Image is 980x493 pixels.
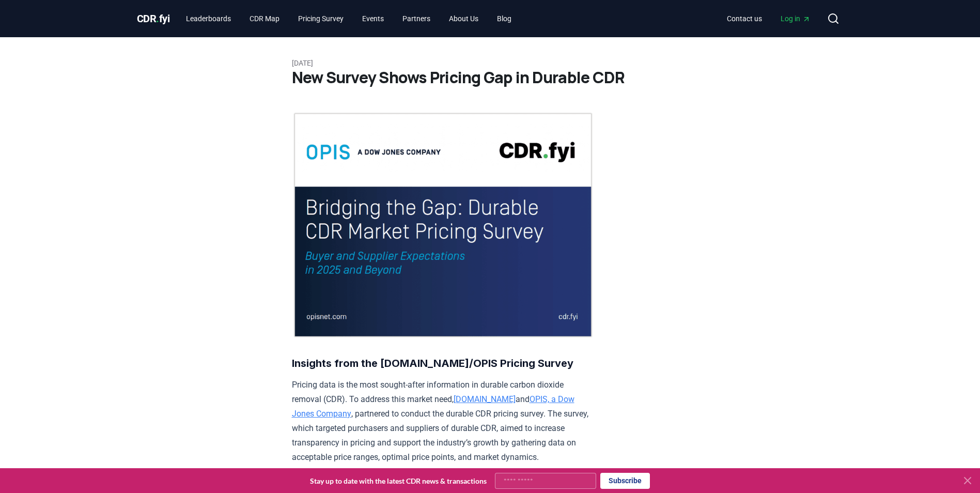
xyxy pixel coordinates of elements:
nav: Main [178,9,520,28]
a: CDR.fyi [137,11,170,26]
span: Log in [781,13,811,24]
a: OPIS, a Dow Jones Company [292,394,574,419]
nav: Main [719,9,819,28]
a: Events [354,9,392,28]
a: Pricing Survey [290,9,352,28]
strong: Insights from the [DOMAIN_NAME]/OPIS Pricing Survey [292,357,573,369]
h1: New Survey Shows Pricing Gap in Durable CDR [292,68,689,87]
span: . [156,12,159,25]
a: Log in [772,9,819,28]
a: Partners [394,9,439,28]
p: Pricing data is the most sought-after information in durable carbon dioxide removal (CDR). To add... [292,378,594,465]
p: [DATE] [292,58,689,68]
img: blog post image [292,112,594,338]
a: [DOMAIN_NAME] [454,394,516,404]
a: Blog [489,9,520,28]
a: About Us [441,9,487,28]
a: Contact us [719,9,770,28]
a: Leaderboards [178,9,239,28]
span: CDR fyi [137,12,170,25]
a: CDR Map [241,9,288,28]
